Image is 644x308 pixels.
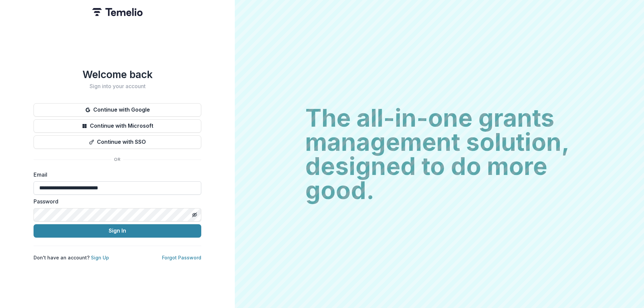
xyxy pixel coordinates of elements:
button: Continue with Microsoft [34,119,201,133]
button: Continue with SSO [34,135,201,149]
label: Email [34,171,197,179]
button: Sign In [34,224,201,238]
button: Continue with Google [34,103,201,117]
h1: Welcome back [34,68,201,80]
button: Toggle password visibility [189,209,200,220]
a: Forgot Password [162,255,201,260]
h2: Sign into your account [34,83,201,89]
label: Password [34,197,197,205]
a: Sign Up [91,255,109,260]
img: Temelio [92,8,143,16]
p: Don't have an account? [34,254,109,261]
